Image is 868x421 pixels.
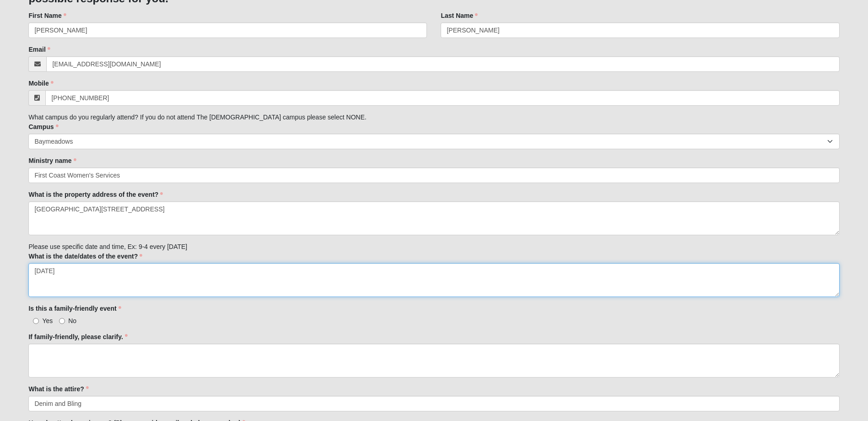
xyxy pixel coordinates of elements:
label: Campus [28,122,58,131]
label: First Name [28,11,66,20]
span: Yes [42,317,53,324]
span: No [68,317,76,324]
label: Last Name [441,11,478,20]
label: Ministry name [28,156,76,165]
input: Yes [33,318,39,324]
label: If family-friendly, please clarify. [28,332,127,341]
label: What is the date/dates of the event? [28,252,142,261]
label: What is the property address of the event? [28,190,163,199]
label: Email [28,45,50,54]
label: Mobile [28,79,53,88]
input: No [59,318,65,324]
label: What is the attire? [28,384,88,394]
label: Is this a family-friendly event [28,304,121,313]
